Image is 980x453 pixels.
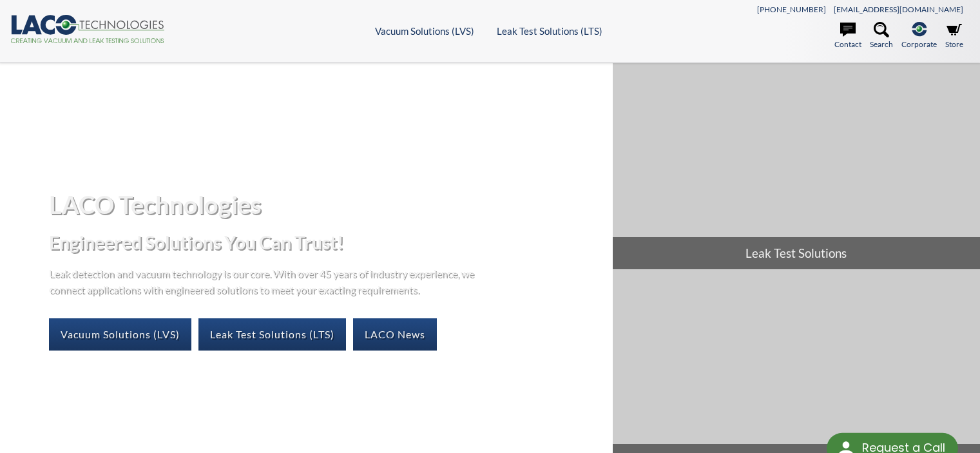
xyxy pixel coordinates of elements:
[613,237,980,269] span: Leak Test Solutions
[870,22,893,50] a: Search
[834,22,861,50] a: Contact
[757,5,826,14] a: [PHONE_NUMBER]
[375,25,474,37] a: Vacuum Solutions (LVS)
[901,38,937,50] span: Corporate
[198,318,346,351] a: Leak Test Solutions (LTS)
[497,25,602,37] a: Leak Test Solutions (LTS)
[945,22,963,50] a: Store
[353,318,437,351] a: LACO News
[49,189,602,220] h1: LACO Technologies
[49,231,602,255] h2: Engineered Solutions You Can Trust!
[834,5,963,14] a: [EMAIL_ADDRESS][DOMAIN_NAME]
[49,265,481,298] p: Leak detection and vacuum technology is our core. With over 45 years of industry experience, we c...
[613,63,980,269] a: Leak Test Solutions
[49,318,191,351] a: Vacuum Solutions (LVS)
